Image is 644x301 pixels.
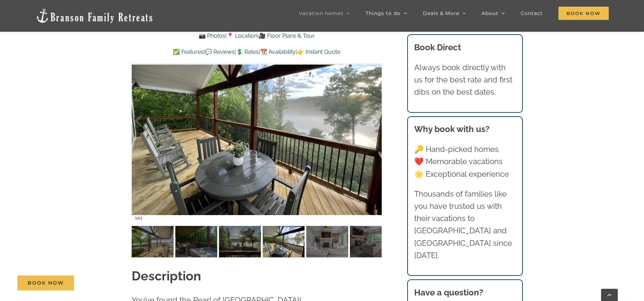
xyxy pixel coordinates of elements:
p: Thousands of families like you have trusted us with their vacations to [GEOGRAPHIC_DATA] and [GEO... [414,188,516,262]
a: Things to do [366,6,407,20]
span: Book Now [28,280,64,286]
a: ✅ Features [173,49,204,55]
h3: Have a question? [414,286,516,299]
span: Book Now [558,7,609,20]
p: | | [132,31,382,41]
img: Blue-Pearl-vacation-home-rental-Lake-Taneycomo-2044-scaled.jpg-nggid03902-ngg0dyn-120x90-00f0w010... [350,226,392,257]
p: Always book directly with us for the best rate and first dibs on the best dates. [414,61,516,98]
a: Vacation homes [299,6,350,20]
img: Blue-Pearl-vacation-home-rental-Lake-Taneycomo-2155-scaled.jpg-nggid03945-ngg0dyn-120x90-00f0w010... [175,226,217,257]
a: 📸 Photos [199,32,225,39]
h3: Why book with us? [414,123,516,135]
span: Contact [521,11,543,16]
a: Contact [521,6,543,20]
h3: Book Direct [414,41,516,54]
img: Branson Family Retreats Logo [35,8,154,24]
p: | | | | [132,47,382,57]
p: 🔑 Hand-picked homes ❤️ Memorable vacations 🌟 Exceptional experience [414,143,516,180]
a: Deals & More [423,6,466,20]
a: 🎥 Floor Plans & Tour [259,32,315,39]
a: 💬 Reviews [205,49,235,55]
nav: Main Menu Sticky [299,6,609,20]
a: 💲 Rates [236,49,259,55]
a: About [482,6,505,20]
span: Deals & More [423,11,459,16]
img: Blue-Pearl-vacation-home-rental-Lake-Taneycomo-2145-scaled.jpg-nggid03931-ngg0dyn-120x90-00f0w010... [132,226,174,257]
span: Things to do [366,11,401,16]
a: 📆 Availability [260,49,296,55]
a: Book Now [17,276,74,291]
span: Vacation homes [299,11,343,16]
a: 👉 Instant Quote [297,49,340,55]
img: Blue-Pearl-lakefront-vacation-rental-home-fog-3-scaled.jpg-nggid03890-ngg0dyn-120x90-00f0w010c011... [263,226,305,257]
span: About [482,11,498,16]
img: Blue-Pearl-lakefront-vacation-rental-home-fog-2-scaled.jpg-nggid03889-ngg0dyn-120x90-00f0w010c011... [219,226,261,257]
img: Blue-Pearl-vacation-home-rental-Lake-Taneycomo-2047-scaled.jpg-nggid03903-ngg0dyn-120x90-00f0w010... [306,226,348,257]
a: 📍 Location [227,32,257,39]
strong: Description [132,269,201,283]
